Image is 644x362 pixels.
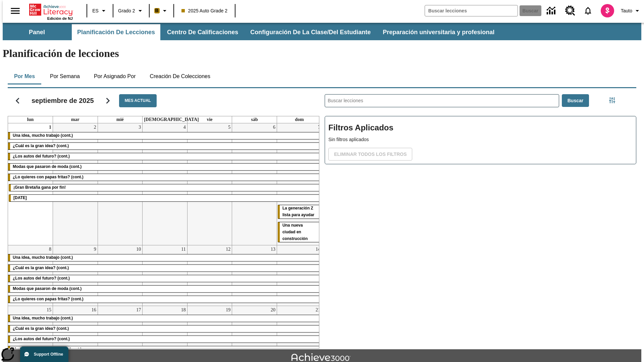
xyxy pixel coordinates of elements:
[278,205,321,219] div: La generación Z lista para ayudar
[98,245,143,306] td: 10 de septiembre de 2025
[13,316,73,320] span: Una idea, mucho trabajo (cont.)
[13,297,84,301] span: ¿Lo quieres con papas fritas? (cont.)
[13,286,82,291] span: Modas que pasaron de moda (cont.)
[72,24,160,40] button: Planificación de lecciones
[34,352,63,357] span: Support Offline
[8,315,322,322] div: Una idea, mucho trabajo (cont.)
[182,123,187,131] a: 4 de septiembre de 2025
[187,245,232,306] td: 12 de septiembre de 2025
[8,68,41,84] button: Por mes
[597,2,618,19] button: Escoja un nuevo avatar
[13,164,82,169] span: Modas que pasaron de moda (cont.)
[245,24,376,40] button: Configuración de la clase/del estudiante
[152,5,171,17] button: Boost El color de la clase es anaranjado claro. Cambiar el color de la clase.
[93,245,98,253] a: 9 de septiembre de 2025
[224,306,232,314] a: 19 de septiembre de 2025
[13,276,70,281] span: ¿Los autos del futuro? (cont.)
[227,123,232,131] a: 5 de septiembre de 2025
[29,3,73,16] a: Portada
[3,24,500,40] div: Subbarra de navegación
[8,346,322,353] div: Modas que pasaron de moda (cont.)
[45,68,85,84] button: Por semana
[53,245,98,306] td: 9 de septiembre de 2025
[162,24,244,40] button: Centro de calificaciones
[543,2,561,20] a: Centro de información
[143,123,187,245] td: 4 de septiembre de 2025
[89,5,111,17] button: Lenguaje: ES, Selecciona un idioma
[13,265,69,270] span: ¿Cuál es la gran idea? (cont.)
[48,245,53,253] a: 8 de septiembre de 2025
[601,4,614,17] img: avatar image
[425,5,518,16] input: Buscar campo
[9,195,321,201] div: Día del Trabajo
[47,16,73,20] span: Edición de NJ
[115,116,125,123] a: miércoles
[314,306,322,314] a: 21 de septiembre de 2025
[282,206,314,217] span: La generación Z lista para ayudar
[8,296,322,303] div: ¿Lo quieres con papas fritas? (cont.)
[232,123,277,245] td: 6 de septiembre de 2025
[328,120,633,136] h2: Filtros Aplicados
[32,97,94,105] h2: septiembre de 2025
[8,143,322,149] div: ¿Cuál es la gran idea? (cont.)
[53,123,98,245] td: 2 de septiembre de 2025
[137,123,142,131] a: 3 de septiembre de 2025
[13,143,69,148] span: ¿Cuál es la gran idea? (cont.)
[13,133,73,138] span: Una idea, mucho trabajo (cont.)
[180,245,187,253] a: 11 de septiembre de 2025
[9,184,321,191] div: ¡Gran Bretaña gana por fin!
[45,306,53,314] a: 15 de septiembre de 2025
[13,326,69,331] span: ¿Cuál es la gran idea? (cont.)
[26,116,35,123] a: lunes
[70,116,81,123] a: martes
[325,116,636,164] div: Filtros Aplicados
[325,95,559,107] input: Buscar lecciones
[8,286,322,292] div: Modas que pasaron de moda (cont.)
[143,116,200,123] a: jueves
[98,123,143,245] td: 3 de septiembre de 2025
[8,132,322,139] div: Una idea, mucho trabajo (cont.)
[5,1,25,21] button: Abrir el menú lateral
[13,195,27,200] span: Día del Trabajo
[9,92,26,109] button: Regresar
[272,123,277,131] a: 6 de septiembre de 2025
[282,223,308,241] span: Una nueva ciudad en construcción
[232,245,277,306] td: 13 de septiembre de 2025
[269,306,277,314] a: 20 de septiembre de 2025
[119,94,157,107] button: Mes actual
[93,123,98,131] a: 2 de septiembre de 2025
[618,5,644,17] button: Perfil/Configuración
[8,265,322,271] div: ¿Cuál es la gran idea? (cont.)
[250,116,259,123] a: sábado
[99,92,116,109] button: Seguir
[3,47,641,60] h1: Planificación de lecciones
[90,306,98,314] a: 16 de septiembre de 2025
[3,24,70,40] button: Panel
[13,255,73,260] span: Una idea, mucho trabajo (cont.)
[135,245,142,253] a: 10 de septiembre de 2025
[8,164,322,170] div: Modas que pasaron de moda (cont.)
[13,154,70,159] span: ¿Los autos del futuro? (cont.)
[8,174,322,181] div: ¿Lo quieres con papas fritas? (cont.)
[205,116,214,123] a: viernes
[181,7,228,14] span: 2025 Auto Grade 2
[277,123,322,245] td: 7 de septiembre de 2025
[180,306,187,314] a: 18 de septiembre de 2025
[317,123,322,131] a: 7 de septiembre de 2025
[579,2,597,19] a: Notificaciones
[319,85,636,349] div: Buscar
[118,7,135,14] span: Grado 2
[621,7,632,14] span: Tauto
[561,2,579,20] a: Centro de recursos, Se abrirá en una pestaña nueva.
[224,245,232,253] a: 12 de septiembre de 2025
[135,306,142,314] a: 17 de septiembre de 2025
[2,85,319,349] div: Calendario
[377,24,500,40] button: Preparación universitaria y profesional
[187,123,232,245] td: 5 de septiembre de 2025
[8,123,53,245] td: 1 de septiembre de 2025
[89,68,141,84] button: Por asignado por
[13,337,70,341] span: ¿Los autos del futuro? (cont.)
[92,7,99,14] span: ES
[8,336,322,343] div: ¿Los autos del futuro? (cont.)
[277,245,322,306] td: 14 de septiembre de 2025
